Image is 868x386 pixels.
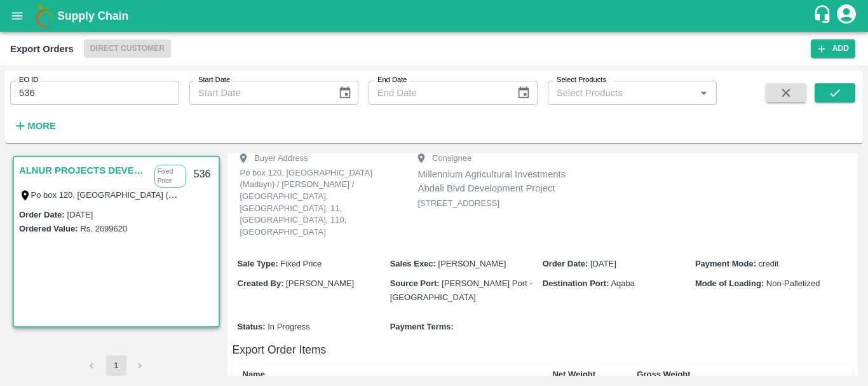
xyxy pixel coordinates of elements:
button: More [10,115,59,137]
p: Fixed Price [154,165,186,188]
b: Name [243,369,265,379]
label: EO ID [19,75,38,85]
button: Open [695,85,712,101]
label: Rs. 2699620 [80,224,127,233]
b: Ordered Value [754,376,810,385]
b: Created By : [238,279,284,288]
button: Choose date [512,81,536,105]
span: [PERSON_NAME] [286,279,354,288]
strong: More [27,121,56,131]
span: In Progress [268,322,309,331]
button: page 1 [106,355,126,376]
label: End Date [377,75,407,85]
div: customer-support [813,4,835,27]
input: End Date [369,81,507,105]
p: Millennium Agricultural Investments‎ ‎Abdali Blvd Development Project [418,167,571,196]
input: Start Date [189,81,328,105]
label: Ordered Value: [19,224,78,233]
span: Fixed Price [280,259,322,268]
b: Status : [238,322,266,331]
b: Source Port : [390,279,440,288]
h6: Export Order Items [233,341,853,359]
input: Enter EO ID [10,81,179,105]
b: Net Weight [552,369,595,379]
button: Add [811,39,855,58]
p: Buyer Address [254,153,308,165]
nav: pagination navigation [80,355,153,376]
b: Supply Chain [57,10,128,22]
b: Order Date : [543,259,588,268]
b: Payment Terms : [390,322,454,331]
span: [DATE] [590,259,616,268]
label: [DATE] [67,210,93,219]
label: Select Products [557,75,606,85]
label: Po box 120, [GEOGRAPHIC_DATA] (Madayn) / [PERSON_NAME] / [GEOGRAPHIC_DATA], [GEOGRAPHIC_DATA], 11... [31,190,672,200]
img: logo [32,3,57,29]
button: Choose date [333,81,357,105]
span: Non-Palletized [766,279,820,288]
div: account of current user [835,3,858,29]
b: Destination Port : [543,279,609,288]
p: Po box 120, [GEOGRAPHIC_DATA] (Madayn) / [PERSON_NAME] / [GEOGRAPHIC_DATA], [GEOGRAPHIC_DATA], 11... [240,167,393,238]
span: [PERSON_NAME] Port - [GEOGRAPHIC_DATA] [390,279,532,302]
b: Payment Mode : [695,259,756,268]
b: Sales Exec : [390,259,436,268]
b: Mode of Loading : [695,279,764,288]
b: Sale Type : [238,259,278,268]
label: Order Date : [19,210,65,219]
button: open drawer [3,1,32,31]
p: [STREET_ADDRESS] [418,198,571,210]
span: [PERSON_NAME] [438,259,506,268]
b: Brand [365,376,389,385]
span: Aqaba [611,279,635,288]
a: Supply Chain [57,7,813,25]
label: Start Date [198,75,230,85]
a: ALNUR PROJECTS DEVELOPMENT [19,162,148,179]
div: 536 [186,160,219,190]
div: Export Orders [10,41,74,57]
span: credit [759,259,779,268]
p: Consignee [432,153,471,165]
b: Quantity [475,376,509,385]
input: Select Products [552,85,692,101]
b: Gross Weight [637,369,690,379]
